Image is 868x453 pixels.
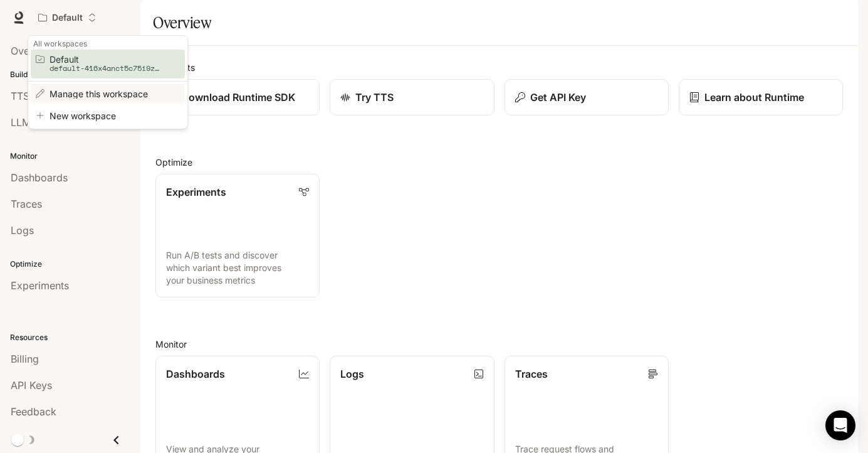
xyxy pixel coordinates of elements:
[50,64,162,73] p: default-416x4anct5c75i9zavfa5w
[50,55,162,64] span: Default
[31,84,185,104] li: Edit workspace
[50,89,162,99] span: Manage this workspace
[50,111,162,120] span: New workspace
[31,106,185,125] li: New workspace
